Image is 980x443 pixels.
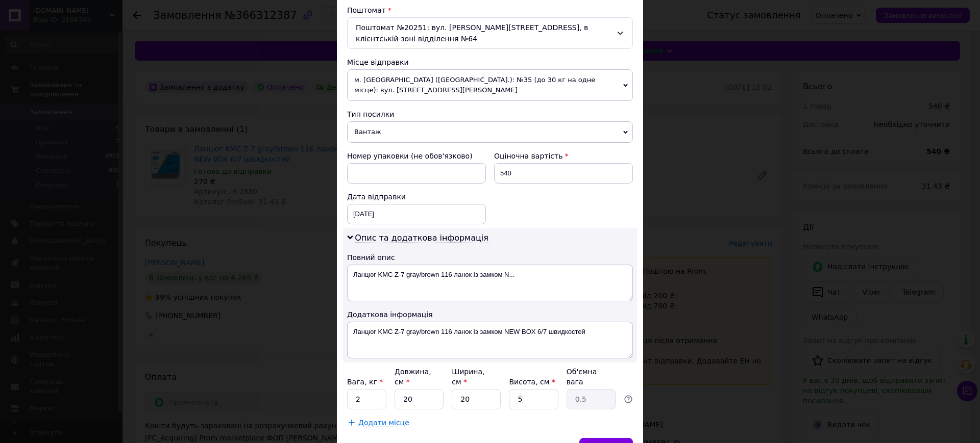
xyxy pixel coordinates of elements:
[347,252,633,263] div: Повний опис
[347,69,633,101] span: м. [GEOGRAPHIC_DATA] ([GEOGRAPHIC_DATA].): №35 (до 30 кг на одне місце): вул. [STREET_ADDRESS][PE...
[347,121,633,143] span: Вантаж
[355,233,488,243] span: Опис та додаткова інформація
[358,419,409,427] span: Додати місце
[347,110,394,118] span: Тип посилки
[347,17,633,49] div: Поштомат №20251: вул. [PERSON_NAME][STREET_ADDRESS], в клієнтській зоні відділення №64
[347,265,633,301] textarea: Ланцюг KMC Z-7 gray/brown 116 ланок із замком N...
[347,309,633,320] div: Додаткова інформація
[347,322,633,358] textarea: Ланцюг KMC Z-7 gray/brown 116 ланок із замком NEW BOX 6/7 швидкостей
[567,367,616,387] div: Об'ємна вага
[347,5,633,15] div: Поштомат
[452,368,484,386] label: Ширина, см
[347,192,486,202] div: Дата відправки
[347,58,409,66] span: Місце відправки
[347,378,383,386] label: Вага, кг
[395,368,431,386] label: Довжина, см
[509,378,555,386] label: Висота, см
[347,151,486,161] div: Номер упаковки (не обов'язково)
[494,151,633,161] div: Оціночна вартість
